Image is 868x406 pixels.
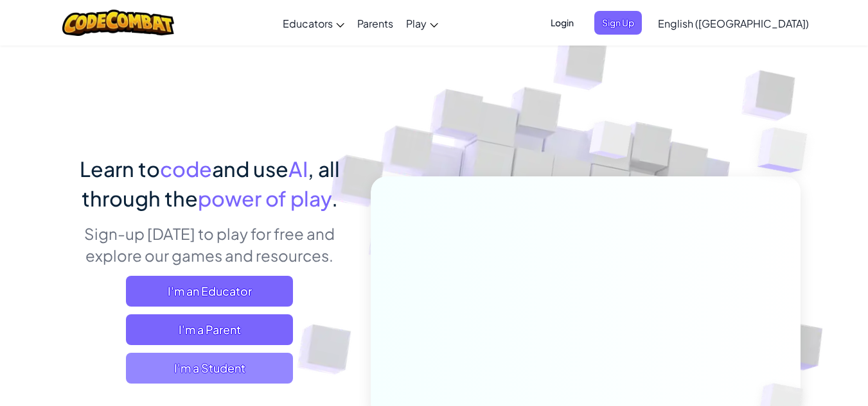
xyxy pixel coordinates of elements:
img: CodeCombat logo [62,10,175,36]
span: English ([GEOGRAPHIC_DATA]) [658,17,809,30]
span: Play [406,17,427,30]
span: code [160,156,212,182]
button: I'm a Student [126,353,293,384]
button: Login [543,11,581,35]
a: I'm a Parent [126,314,293,345]
a: I'm an Educator [126,276,293,307]
img: Overlap cubes [565,96,657,191]
span: and use [212,156,288,182]
span: . [332,185,338,211]
p: Sign-up [DATE] to play for free and explore our games and resources. [68,223,351,266]
img: Overlap cubes [732,96,843,205]
span: Learn to [80,156,160,182]
a: Educators [276,6,351,40]
button: Sign Up [594,11,642,35]
a: English ([GEOGRAPHIC_DATA]) [651,6,815,40]
a: Play [400,6,445,40]
span: power of play [198,185,332,211]
a: Parents [351,6,400,40]
span: Educators [283,17,333,30]
span: AI [288,156,308,182]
